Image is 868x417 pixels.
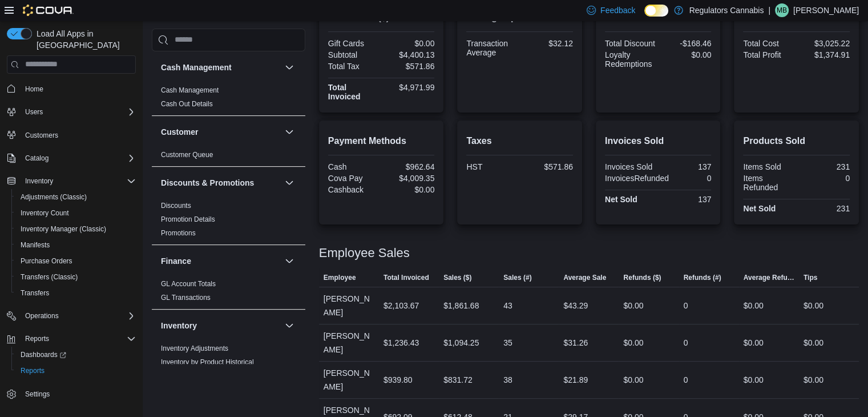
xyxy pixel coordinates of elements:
[324,273,356,282] span: Employee
[522,162,573,171] div: $571.86
[804,336,823,350] div: $0.00
[443,336,479,350] div: $1,094.25
[16,270,82,284] a: Transfers (Classic)
[161,320,280,331] button: Inventory
[16,206,74,220] a: Inventory Count
[660,195,711,204] div: 137
[161,293,211,302] span: GL Transactions
[799,39,850,48] div: $3,025.22
[2,308,140,324] button: Operations
[161,86,219,94] a: Cash Management
[623,299,643,312] div: $0.00
[161,280,216,288] a: GL Account Totals
[563,299,588,312] div: $43.29
[11,253,140,269] button: Purchase Orders
[161,177,254,189] h3: Discounts & Promotions
[21,332,54,346] button: Reports
[21,193,87,202] span: Adjustments (Classic)
[161,62,280,73] button: Cash Management
[743,39,794,48] div: Total Cost
[743,50,794,59] div: Total Profit
[21,240,50,250] span: Manifests
[605,39,656,48] div: Total Discount
[605,174,669,183] div: InvoicesRefunded
[383,62,434,71] div: $571.86
[282,254,296,268] button: Finance
[743,162,794,171] div: Items Sold
[503,299,512,312] div: 43
[16,190,91,204] a: Adjustments (Classic)
[161,358,254,366] a: Inventory by Product Historical
[32,28,136,51] span: Load All Apps in [GEOGRAPHIC_DATA]
[2,104,140,120] button: Users
[23,5,74,16] img: Cova
[319,287,379,324] div: [PERSON_NAME]
[21,224,106,234] span: Inventory Manager (Classic)
[25,334,49,343] span: Reports
[161,202,191,210] a: Discounts
[25,154,49,163] span: Catalog
[605,162,656,171] div: Invoices Sold
[328,50,379,59] div: Subtotal
[563,336,588,350] div: $31.26
[2,386,140,402] button: Settings
[16,348,71,362] a: Dashboards
[161,151,213,159] a: Customer Queue
[466,134,573,148] h2: Taxes
[804,273,817,282] span: Tips
[328,62,379,71] div: Total Tax
[161,62,232,73] h3: Cash Management
[743,204,776,213] strong: Net Sold
[775,3,789,17] div: Mike Biron
[21,332,136,346] span: Reports
[777,3,787,17] span: MB
[161,86,219,95] span: Cash Management
[21,174,58,188] button: Inventory
[152,83,305,115] div: Cash Management
[21,309,63,323] button: Operations
[161,344,228,352] a: Inventory Adjustments
[466,39,517,57] div: Transaction Average
[804,299,823,312] div: $0.00
[21,151,136,165] span: Catalog
[161,150,213,159] span: Customer Queue
[161,279,216,288] span: GL Account Totals
[25,311,59,320] span: Operations
[563,273,606,282] span: Average Sale
[25,131,58,140] span: Customers
[11,189,140,205] button: Adjustments (Classic)
[503,273,531,282] span: Sales (#)
[319,362,379,398] div: [PERSON_NAME]
[161,255,191,267] h3: Finance
[2,127,140,143] button: Customers
[743,134,850,148] h2: Products Sold
[161,255,280,267] button: Finance
[161,126,280,138] button: Customer
[161,215,215,224] span: Promotion Details
[743,174,794,192] div: Items Refunded
[644,17,645,17] span: Dark Mode
[443,299,479,312] div: $1,861.68
[16,190,136,204] span: Adjustments (Classic)
[503,373,512,387] div: 38
[328,39,379,48] div: Gift Cards
[605,195,637,204] strong: Net Sold
[600,5,635,16] span: Feedback
[383,162,434,171] div: $962.64
[684,273,721,282] span: Refunds (#)
[744,299,764,312] div: $0.00
[161,100,213,108] a: Cash Out Details
[383,273,429,282] span: Total Invoiced
[16,286,54,300] a: Transfers
[25,390,50,399] span: Settings
[161,358,254,367] span: Inventory by Product Historical
[25,177,53,186] span: Inventory
[282,176,296,190] button: Discounts & Promotions
[11,237,140,253] button: Manifests
[2,173,140,189] button: Inventory
[161,228,196,238] span: Promotions
[660,39,711,48] div: -$168.46
[21,129,63,142] a: Customers
[673,174,711,183] div: 0
[25,107,43,117] span: Users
